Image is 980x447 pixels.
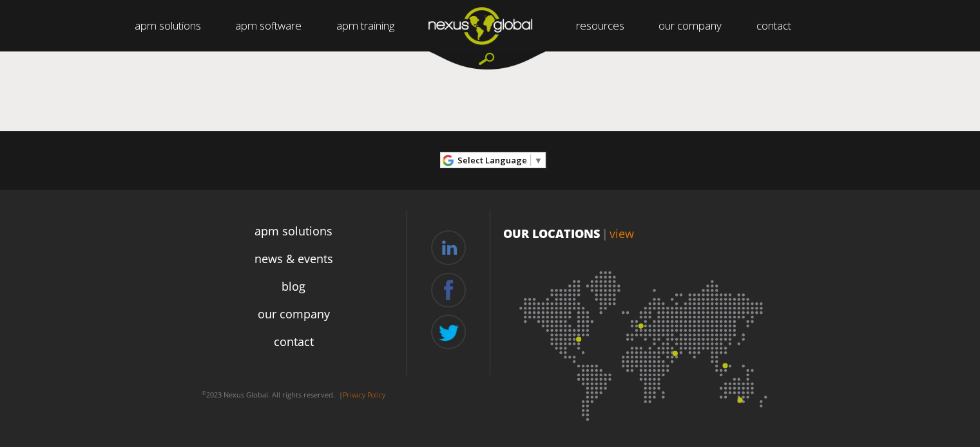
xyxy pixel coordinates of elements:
[503,225,787,242] p: OUR LOCATIONS
[258,306,330,323] a: our company
[282,278,305,295] a: blog
[202,389,206,396] sup: ©
[457,154,527,166] span: Select Language
[503,255,787,428] img: Location map
[610,226,634,241] a: view
[255,250,333,268] a: news & events
[602,226,608,241] span: |
[530,154,531,166] span: ​
[274,333,314,351] a: contact
[534,154,543,166] span: ▼
[457,151,543,170] a: Select Language​
[343,390,385,399] a: Privacy Policy
[181,385,407,405] p: 2023 Nexus Global. All rights reserved. |
[255,223,332,240] a: apm solutions
[181,217,407,379] div: Navigation Menu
